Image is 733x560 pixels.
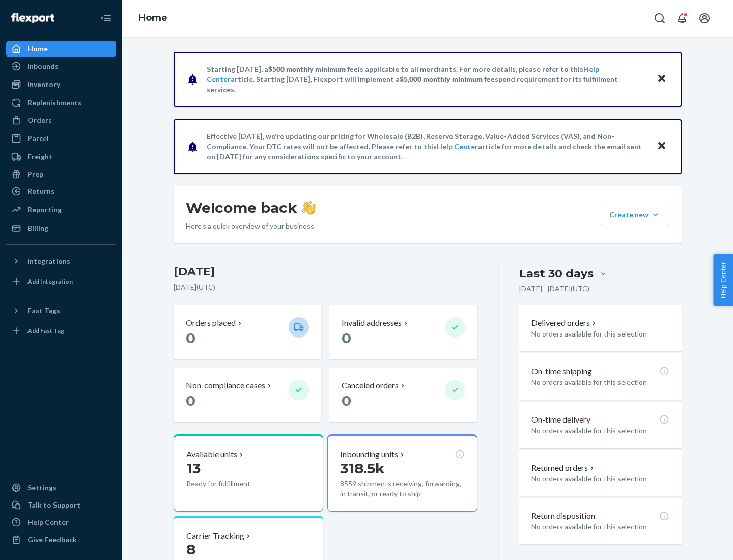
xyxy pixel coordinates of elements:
[186,449,237,460] p: Available units
[6,76,116,93] a: Inventory
[601,205,669,225] button: Create new
[6,41,116,57] a: Home
[27,305,60,316] div: Fast Tags
[27,223,48,233] div: Billing
[531,414,590,426] p: On-time delivery
[672,8,692,29] button: Open notifications
[6,480,116,496] a: Settings
[6,323,116,339] a: Add Fast Tag
[531,426,669,436] p: No orders available for this selection
[174,282,477,292] p: [DATE] ( UTC )
[655,72,668,87] button: Close
[27,61,59,71] div: Inbounds
[174,434,323,512] button: Available units13Ready for fulfillment
[6,514,116,530] a: Help Center
[138,12,167,23] a: Home
[174,368,321,422] button: Non-compliance cases 0
[650,8,670,29] button: Open Search Box
[6,302,116,319] button: Fast Tags
[186,380,265,391] p: Non-compliance cases
[6,166,116,182] a: Prep
[186,541,195,558] span: 8
[531,522,669,532] p: No orders available for this selection
[342,380,399,391] p: Canceled orders
[655,139,668,154] button: Close
[27,535,77,545] div: Give Feedback
[6,497,116,513] a: Talk to Support
[6,183,116,200] a: Returns
[174,305,321,359] button: Orders placed 0
[27,277,73,286] div: Add Integration
[531,510,595,522] p: Return disposition
[531,329,669,339] p: No orders available for this selection
[27,483,57,493] div: Settings
[27,44,48,54] div: Home
[186,460,201,477] span: 13
[186,317,236,329] p: Orders placed
[130,4,176,33] ol: breadcrumbs
[27,79,60,90] div: Inventory
[207,64,647,95] p: Starting [DATE], a is applicable to all merchants. For more details, please refer to this article...
[27,98,81,108] div: Replenishments
[531,377,669,387] p: No orders available for this selection
[186,199,316,217] h1: Welcome back
[27,326,64,335] div: Add Fast Tag
[400,75,495,83] span: $5,000 monthly minimum fee
[6,95,116,111] a: Replenishments
[329,305,477,359] button: Invalid addresses 0
[342,329,351,347] span: 0
[186,479,280,489] p: Ready for fulfillment
[329,368,477,422] button: Canceled orders 0
[531,317,598,329] button: Delivered orders
[437,142,478,151] a: Help Center
[340,460,385,477] span: 318.5k
[6,220,116,236] a: Billing
[6,202,116,218] a: Reporting
[531,462,596,474] button: Returned orders
[96,8,116,29] button: Close Navigation
[27,500,80,510] div: Talk to Support
[6,130,116,147] a: Parcel
[301,201,316,215] img: hand-wave emoji
[174,264,477,280] h3: [DATE]
[27,133,49,144] div: Parcel
[6,112,116,128] a: Orders
[6,58,116,74] a: Inbounds
[27,205,62,215] div: Reporting
[6,273,116,290] a: Add Integration
[340,479,464,499] p: 8559 shipments receiving, forwarding, in transit, or ready to ship
[186,530,244,542] p: Carrier Tracking
[186,221,316,231] p: Here’s a quick overview of your business
[268,65,358,73] span: $500 monthly minimum fee
[340,449,398,460] p: Inbounding units
[519,266,594,282] div: Last 30 days
[27,256,70,266] div: Integrations
[713,254,733,306] button: Help Center
[186,329,195,347] span: 0
[531,366,592,377] p: On-time shipping
[6,531,116,548] button: Give Feedback
[694,8,715,29] button: Open account menu
[342,317,402,329] p: Invalid addresses
[27,186,54,197] div: Returns
[327,434,477,512] button: Inbounding units318.5k8559 shipments receiving, forwarding, in transit, or ready to ship
[27,169,43,179] div: Prep
[207,131,647,162] p: Effective [DATE], we're updating our pricing for Wholesale (B2B), Reserve Storage, Value-Added Se...
[6,253,116,269] button: Integrations
[6,149,116,165] a: Freight
[531,473,669,484] p: No orders available for this selection
[342,392,351,409] span: 0
[27,115,52,125] div: Orders
[27,152,52,162] div: Freight
[27,517,69,527] div: Help Center
[11,13,54,23] img: Flexport logo
[519,284,589,294] p: [DATE] - [DATE] ( UTC )
[186,392,195,409] span: 0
